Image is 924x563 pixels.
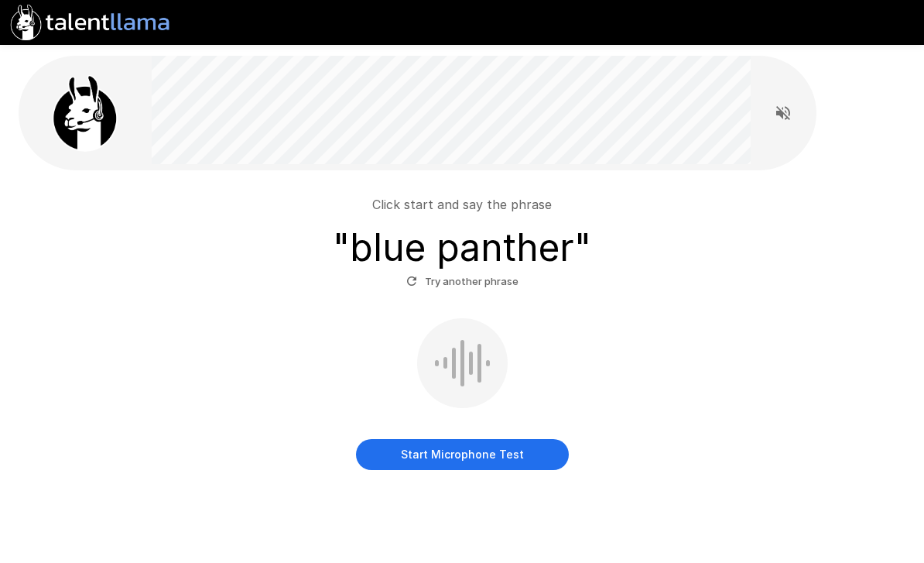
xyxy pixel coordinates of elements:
[356,439,569,470] button: Start Microphone Test
[333,226,591,269] h3: " blue panther "
[768,98,799,129] button: Read questions aloud
[46,74,124,152] img: llama_clean.png
[402,269,522,294] button: Try another phrase
[372,195,552,214] p: Click start and say the phrase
